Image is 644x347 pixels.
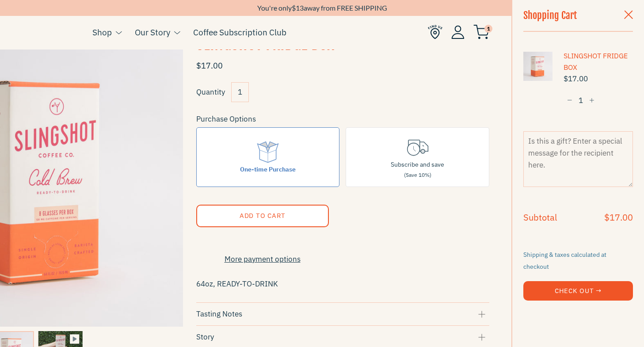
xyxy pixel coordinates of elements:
[292,4,296,12] span: $
[196,205,329,227] button: Add to Cart
[196,113,256,125] legend: Purchase Options
[92,26,112,39] a: Shop
[239,211,285,220] span: Add to Cart
[196,308,490,320] div: Tasting Notes
[391,160,444,168] span: Subscribe and save
[428,25,442,39] img: Find Us
[193,26,286,39] a: Coffee Subscription Club
[404,172,431,178] span: (Save 10%)
[451,25,465,39] img: Account
[604,213,633,222] h4: $17.00
[523,251,606,271] small: Shipping & taxes calculated at checkout
[564,92,598,109] input: quantity
[296,4,304,12] span: 13
[484,25,492,33] span: 1
[196,331,490,343] div: Story
[564,50,633,73] a: SLINGSHOT FRIDGE BOX
[473,25,489,39] img: cart
[564,73,633,85] span: $17.00
[523,213,557,222] h4: Subtotal
[196,276,490,291] p: 64oz, READY-TO-DRINK
[196,61,223,71] span: $17.00
[196,87,225,97] label: Quantity
[196,253,329,265] a: More payment options
[523,315,633,334] iframe: PayPal-paypal
[135,26,170,39] a: Our Story
[240,164,296,174] div: One-time Purchase
[523,281,633,301] button: Check Out →
[473,27,489,38] a: 1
